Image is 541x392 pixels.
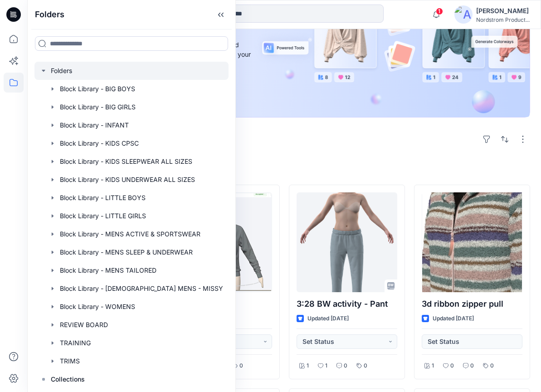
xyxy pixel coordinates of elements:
[490,361,494,371] p: 0
[307,314,349,323] p: Updated [DATE]
[307,361,309,371] p: 1
[344,361,347,371] p: 0
[433,314,474,323] p: Updated [DATE]
[436,8,443,15] span: 1
[476,5,530,16] div: [PERSON_NAME]
[432,361,434,371] p: 1
[364,361,367,371] p: 0
[239,361,243,371] p: 0
[422,298,522,310] p: 3d ribbon zipper pull
[470,361,474,371] p: 0
[297,192,397,292] a: 3:28 BW activity - Pant
[297,298,397,310] p: 3:28 BW activity - Pant
[325,361,327,371] p: 1
[450,361,454,371] p: 0
[454,5,473,24] img: avatar
[38,165,530,176] h4: Styles
[422,192,522,292] a: 3d ribbon zipper pull
[51,374,85,385] p: Collections
[476,16,530,23] div: Nordstrom Product...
